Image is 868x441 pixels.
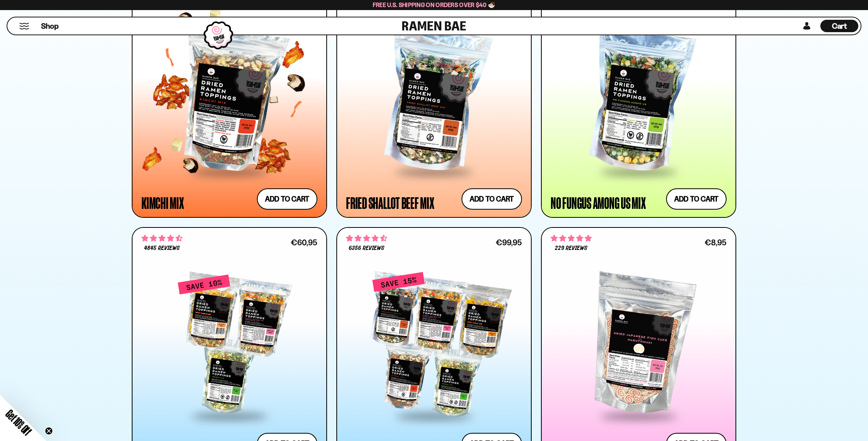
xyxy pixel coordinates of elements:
button: Mobile Menu Trigger [19,23,29,29]
span: 229 reviews [555,245,587,252]
button: Add to cart [462,188,522,210]
span: 4.76 stars [551,233,592,243]
div: Kimchi Mix [141,196,184,210]
button: Add to cart [666,188,727,210]
div: No Fungus Among Us Mix [551,196,646,210]
span: 4.63 stars [346,233,387,243]
span: Free U.S. Shipping on Orders over $40 🍜 [373,1,496,9]
div: €99,95 [496,239,522,246]
span: Get 10% Off [3,407,34,438]
div: Fried Shallot Beef Mix [346,196,434,210]
button: Add to cart [257,188,317,210]
div: €60,95 [291,239,317,246]
span: 4845 reviews [144,245,180,252]
div: Cart [820,17,858,34]
div: €8,95 [704,239,727,246]
button: Close teaser [45,427,53,435]
span: Cart [832,21,847,31]
span: 4.71 stars [141,233,183,243]
a: Shop [41,20,59,32]
span: Shop [41,21,59,31]
span: 6356 reviews [349,245,384,252]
